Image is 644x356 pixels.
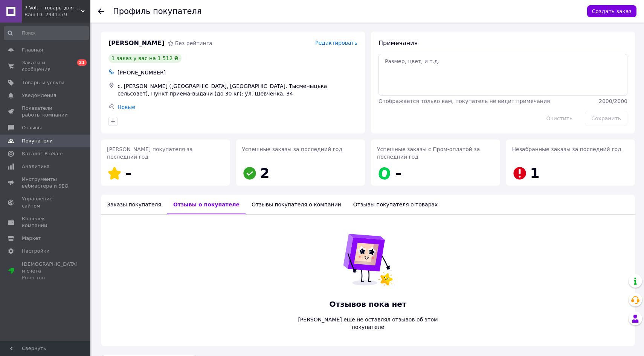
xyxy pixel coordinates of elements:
[4,26,89,40] input: Поиск
[22,261,78,282] span: [DEMOGRAPHIC_DATA] и счета
[242,146,343,152] span: Успешные заказы за последний год
[108,54,182,63] div: 1 заказ у вас на 1 512 ₴
[315,40,357,46] span: Редактировать
[22,274,78,281] div: Prom топ
[22,235,41,242] span: Маркет
[98,8,104,15] div: Вернуться назад
[22,79,64,86] span: Товары и услуги
[22,124,42,131] span: Отзывы
[512,146,621,152] span: Незабранные заказы за последний год
[395,165,402,181] span: –
[294,316,442,331] span: [PERSON_NAME] еще не оставлял отзывов об этом покупателе
[22,163,50,170] span: Аналитика
[22,105,70,118] span: Показатели работы компании
[378,39,418,47] span: Примечания
[116,67,359,78] div: [PHONE_NUMBER]
[294,299,442,310] span: Отзывов пока нет
[22,195,70,209] span: Управление сайтом
[175,40,212,46] span: Без рейтинга
[22,92,56,99] span: Уведомления
[246,195,347,214] div: Отзывы покупателя о компании
[22,138,53,144] span: Покупатели
[116,81,359,99] div: с. [PERSON_NAME] ([GEOGRAPHIC_DATA], [GEOGRAPHIC_DATA]. Тысменыцька сельсовет), Пункт приема-выда...
[125,165,132,181] span: –
[108,39,165,48] span: [PERSON_NAME]
[167,195,246,214] div: Отзывы о покупателе
[24,5,81,11] span: 7 Volt – товары для дома и отдыха
[347,195,444,214] div: Отзывы покупателя о товарах
[113,7,202,16] h1: Профиль покупателя
[22,215,70,229] span: Кошелек компании
[378,98,550,104] span: Отображается только вам, покупатель не видит примечания
[587,5,636,17] button: Создать заказ
[24,11,90,18] div: Ваш ID: 2941379
[530,165,540,181] span: 1
[22,248,49,255] span: Настройки
[599,98,627,104] span: 2000 / 2000
[377,146,480,160] span: Успешные заказы с Пром-оплатой за последний год
[107,146,193,160] span: [PERSON_NAME] покупателя за последний год
[22,150,63,157] span: Каталог ProSale
[22,59,70,73] span: Заказы и сообщения
[260,165,270,181] span: 2
[338,230,398,290] img: Отзывов пока нет
[118,104,135,110] a: Новые
[77,59,87,66] span: 21
[22,176,70,189] span: Инструменты вебмастера и SEO
[101,195,167,214] div: Заказы покупателя
[22,47,43,53] span: Главная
